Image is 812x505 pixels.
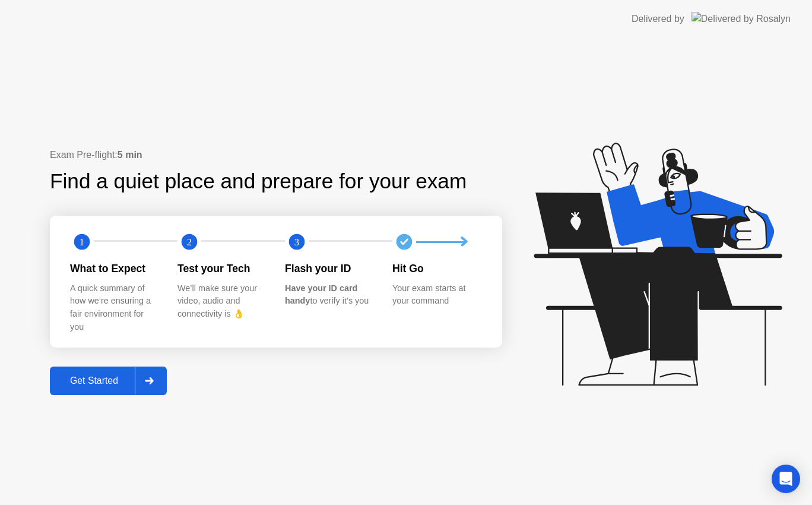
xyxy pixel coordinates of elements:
div: Delivered by [632,12,684,26]
b: Have your ID card handy [285,283,357,306]
div: Test your Tech [177,261,266,276]
div: Exam Pre-flight: [50,148,502,162]
div: to verify it’s you [285,282,373,308]
div: What to Expect [70,261,158,276]
button: Get Started [50,367,167,395]
div: Hit Go [392,261,481,276]
text: 3 [294,236,299,248]
div: Flash your ID [285,261,373,276]
text: 2 [187,236,192,248]
div: Find a quiet place and prepare for your exam [50,166,468,197]
div: Get Started [53,375,135,386]
div: Your exam starts at your command [392,282,481,308]
div: We’ll make sure your video, audio and connectivity is 👌 [177,282,266,321]
text: 1 [80,236,84,248]
img: Delivered by Rosalyn [692,12,791,26]
div: Open Intercom Messenger [772,465,800,493]
div: A quick summary of how we’re ensuring a fair environment for you [70,282,158,333]
b: 5 min [118,150,142,160]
